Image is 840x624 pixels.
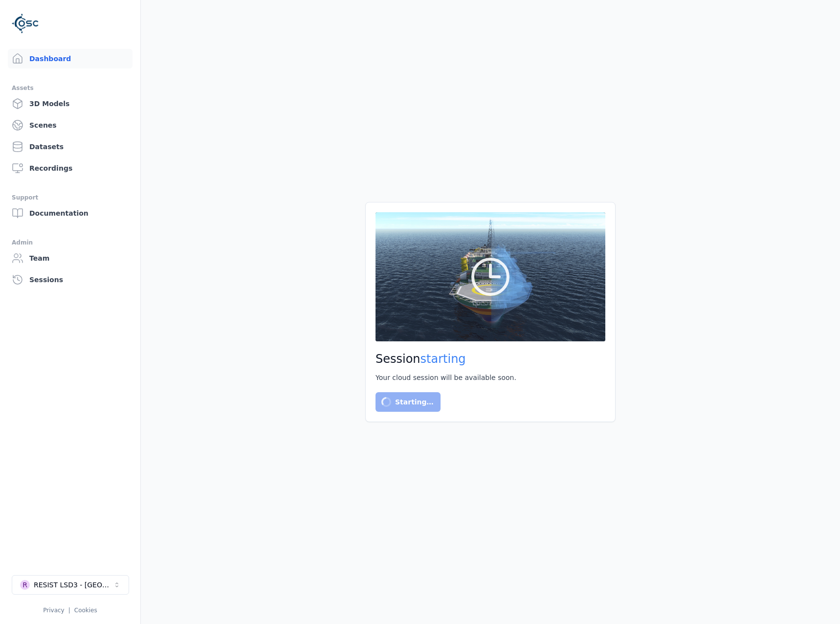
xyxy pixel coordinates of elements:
[420,352,466,366] span: starting
[12,10,39,37] img: Logo
[20,580,30,590] div: R
[74,607,97,614] a: Cookies
[12,237,129,248] div: Admin
[34,580,113,590] div: RESIST LSD3 - [GEOGRAPHIC_DATA]
[376,351,605,367] h2: Session
[8,158,133,178] a: Recordings
[8,115,133,135] a: Scenes
[8,270,133,290] a: Sessions
[376,392,441,412] button: Starting…
[68,607,70,614] span: |
[8,248,133,268] a: Team
[8,49,133,68] a: Dashboard
[12,82,129,94] div: Assets
[8,203,133,223] a: Documentation
[43,607,64,614] a: Privacy
[8,137,133,156] a: Datasets
[12,575,129,595] button: Select a workspace
[12,192,129,203] div: Support
[8,94,133,113] a: 3D Models
[376,373,605,382] div: Your cloud session will be available soon.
